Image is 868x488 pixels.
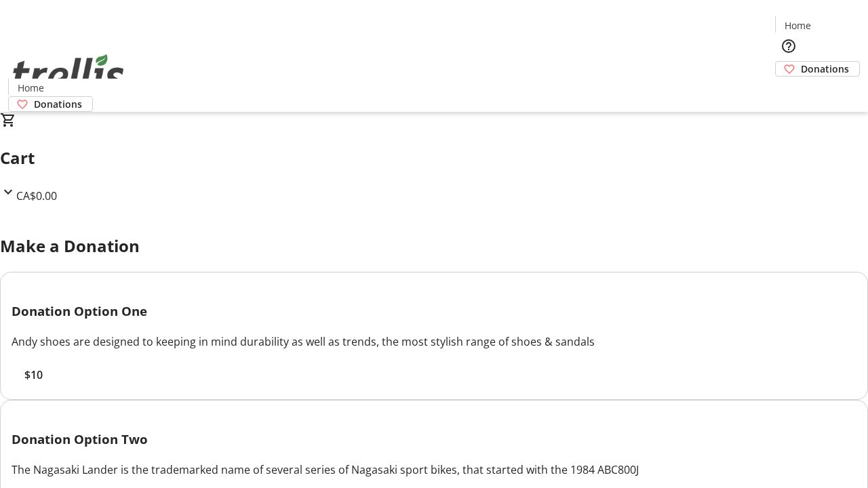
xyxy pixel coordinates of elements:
a: Donations [775,61,860,77]
span: Home [785,18,811,33]
a: Donations [8,96,93,112]
span: Donations [801,62,849,76]
button: $10 [12,367,55,383]
button: Cart [775,77,802,104]
div: The Nagasaki Lander is the trademarked name of several series of Nagasaki sport bikes, that start... [12,462,856,478]
span: Donations [34,97,82,111]
div: Andy shoes are designed to keeping in mind durability as well as trends, the most stylish range o... [12,333,856,350]
a: Home [9,81,52,95]
button: Help [775,33,802,60]
img: Orient E2E Organization 5VlIFcayl0's Logo [8,39,129,107]
h3: Donation Option One [12,302,856,321]
span: CA$0.00 [16,188,57,203]
span: $10 [24,367,43,383]
span: Home [18,81,44,95]
h3: Donation Option Two [12,430,856,449]
a: Home [776,18,819,33]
